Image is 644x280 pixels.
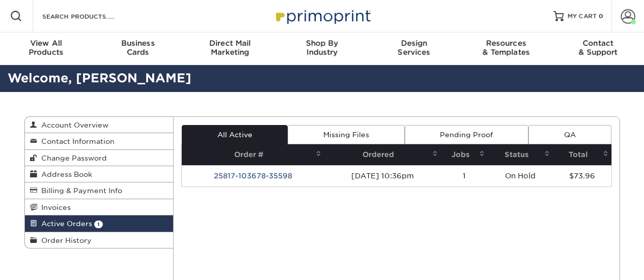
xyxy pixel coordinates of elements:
a: Missing Files [288,125,404,144]
a: Shop ByIndustry [276,33,368,65]
a: Account Overview [25,117,174,133]
th: Status [488,144,553,165]
a: QA [528,125,611,144]
span: Billing & Payment Info [37,186,122,195]
a: BusinessCards [92,33,184,65]
a: DesignServices [368,33,460,65]
a: Resources& Templates [460,33,552,65]
a: Direct MailMarketing [184,33,276,65]
a: Change Password [25,150,174,166]
td: [DATE] 10:36pm [324,165,441,186]
span: Change Password [37,154,107,162]
a: All Active [182,125,288,144]
span: Resources [460,39,552,48]
th: Total [553,144,611,165]
td: 25817-103678-35598 [182,165,324,186]
span: Address Book [37,170,92,178]
span: MY CART [568,12,597,21]
span: Shop By [276,39,368,48]
a: Contact Information [25,133,174,149]
input: SEARCH PRODUCTS..... [41,10,141,22]
a: Pending Proof [405,125,528,144]
span: Contact Information [37,137,115,145]
span: Order History [37,236,92,244]
span: 1 [94,221,103,228]
span: Contact [552,39,644,48]
a: Address Book [25,166,174,182]
a: Active Orders 1 [25,215,174,232]
a: Billing & Payment Info [25,182,174,199]
th: Order # [182,144,324,165]
a: Invoices [25,199,174,215]
a: Contact& Support [552,33,644,65]
a: Order History [25,232,174,248]
div: Services [368,39,460,57]
span: Invoices [37,203,71,211]
div: Marketing [184,39,276,57]
div: Industry [276,39,368,57]
img: Primoprint [271,5,373,27]
span: 0 [599,13,603,20]
div: Cards [92,39,184,57]
td: $73.96 [553,165,611,186]
th: Jobs [441,144,488,165]
div: & Templates [460,39,552,57]
span: Account Overview [37,121,108,129]
span: Active Orders [37,220,92,228]
div: & Support [552,39,644,57]
td: On Hold [488,165,553,186]
th: Ordered [324,144,441,165]
td: 1 [441,165,488,186]
span: Design [368,39,460,48]
span: Direct Mail [184,39,276,48]
span: Business [92,39,184,48]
